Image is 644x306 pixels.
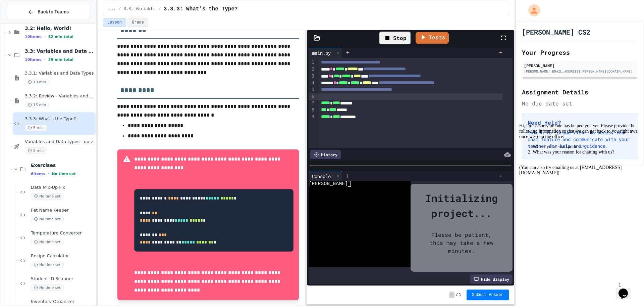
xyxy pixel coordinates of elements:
[517,121,637,276] iframe: chat widget
[309,100,315,106] div: 7
[25,93,94,99] span: 3.3.2: Review - Variables and Data Types
[417,221,506,265] div: Please be patient, this may take a few minutes.
[522,48,638,57] h2: Your Progress
[309,66,315,73] div: 2
[416,32,449,44] a: Tests
[522,99,638,107] div: No due date set
[31,253,94,259] span: Recipe Calculator
[31,276,94,282] span: Student ID Scanner
[31,239,64,245] span: No time set
[31,285,64,291] span: No time set
[31,208,94,213] span: Pet Name Keeper
[309,49,334,56] div: main.py
[31,262,64,268] span: No time set
[449,292,454,298] span: -
[25,102,49,108] span: 15 min
[16,29,123,34] li: What was your reason for chatting with us?
[25,25,94,31] span: 3.2: Hello, World!
[417,190,506,221] div: Initializing project...
[25,57,42,62] span: 10 items
[524,62,636,69] div: [PERSON_NAME]
[164,5,238,13] span: 3.3.3: What's the Type?
[44,57,46,62] span: •
[459,292,461,298] span: 1
[48,35,73,39] span: 52 min total
[48,171,49,176] span: •
[309,86,315,93] div: 5
[25,71,94,76] span: 3.3.1: Variables and Data Types
[159,6,161,12] span: /
[528,119,632,127] h3: Need Help?
[25,125,47,131] span: 5 min
[25,48,94,54] span: 3.3: Variables and Data Types
[524,69,636,74] div: [PERSON_NAME][EMAIL_ADDRESS][PERSON_NAME][DOMAIN_NAME]
[309,80,315,86] div: 4
[31,230,94,236] span: Temperature Converter
[3,3,123,55] span: Hi, I'm so sorry no one has helped you yet. Please provide the following information so that we c...
[522,27,590,37] h1: [PERSON_NAME] CS2
[16,24,123,29] li: What's your email address?
[309,59,315,66] div: 1
[6,5,90,19] button: Back to Teams
[309,173,334,180] div: Console
[467,290,509,300] button: Submit Answer
[31,216,64,222] span: No time set
[103,18,126,27] button: Lesson
[38,8,69,15] span: Back to Teams
[25,139,94,145] span: Variables and Data types - quiz
[470,274,513,284] div: Hide display
[25,116,94,122] span: 3.3.3: What's the Type?
[31,185,94,190] span: Data Mix-Up Fix
[25,35,42,39] span: 10 items
[118,6,121,12] span: /
[48,57,73,62] span: 39 min total
[309,93,315,100] div: 6
[3,3,123,55] div: Hi, I'm so sorry no one has helped you yet. Please provide the following information so that we c...
[379,32,411,44] div: Stop
[616,279,637,299] iframe: chat widget
[309,48,342,58] div: main.py
[309,181,348,187] span: [PERSON_NAME]
[124,6,156,12] span: 3.3: Variables and Data Types
[127,18,148,27] button: Grade
[456,292,458,298] span: /
[309,114,315,120] div: 9
[109,6,116,12] span: ...
[472,292,503,298] span: Submit Answer
[25,79,49,85] span: 10 min
[31,299,94,305] span: Inventory Organizer
[309,171,342,181] div: Console
[522,87,638,97] h2: Assignment Details
[25,147,47,154] span: 9 min
[52,172,76,176] span: No time set
[44,34,46,39] span: •
[31,162,94,168] span: Exercises
[521,3,542,18] div: My Account
[31,172,45,176] span: 6 items
[310,150,341,159] div: History
[309,73,315,80] div: 3
[31,193,64,200] span: No time set
[309,107,315,114] div: 8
